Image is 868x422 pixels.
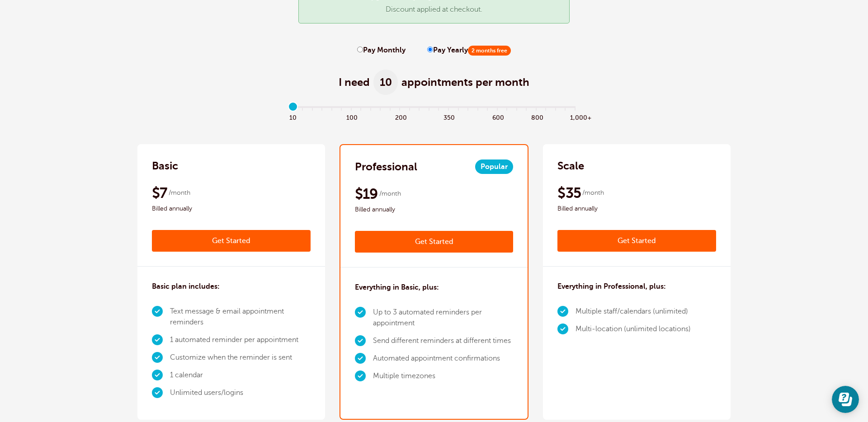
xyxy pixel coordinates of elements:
[355,185,378,203] span: $19
[557,159,584,173] h2: Scale
[531,112,541,122] span: 800
[557,184,581,202] span: $35
[169,188,190,198] span: /month
[355,204,514,215] span: Billed annually
[355,282,439,293] h3: Everything in Basic, plus:
[355,231,514,253] a: Get Started
[170,366,311,384] li: 1 calendar
[832,386,859,413] iframe: Resource center
[576,303,691,320] li: Multiple staff/calendars (unlimited)
[346,112,356,122] span: 100
[152,230,311,252] a: Get Started
[373,304,514,332] li: Up to 3 automated reminders per appointment
[308,5,560,14] p: Discount applied at checkout.
[152,281,220,292] h3: Basic plan includes:
[557,203,716,214] span: Billed annually
[395,112,405,122] span: 200
[152,184,167,202] span: $7
[288,112,298,122] span: 10
[355,159,417,174] h2: Professional
[170,384,311,402] li: Unlimited users/logins
[373,367,514,385] li: Multiple timezones
[475,159,513,174] span: Popular
[152,203,311,214] span: Billed annually
[582,188,604,198] span: /month
[339,75,370,89] span: I need
[152,159,178,173] h2: Basic
[401,75,529,89] span: appointments per month
[557,281,666,292] h3: Everything in Professional, plus:
[357,47,363,52] input: Pay Monthly
[427,47,433,52] input: Pay Yearly2 months free
[492,112,502,122] span: 600
[427,46,511,55] label: Pay Yearly
[373,70,398,95] span: 10
[373,332,514,350] li: Send different reminders at different times
[170,349,311,366] li: Customize when the reminder is sent
[357,46,406,55] label: Pay Monthly
[468,46,511,56] span: 2 months free
[170,331,311,349] li: 1 automated reminder per appointment
[557,230,716,252] a: Get Started
[170,303,311,331] li: Text message & email appointment reminders
[443,112,453,122] span: 350
[373,350,514,367] li: Automated appointment confirmations
[379,188,401,199] span: /month
[570,112,580,122] span: 1,000+
[576,320,691,338] li: Multi-location (unlimited locations)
